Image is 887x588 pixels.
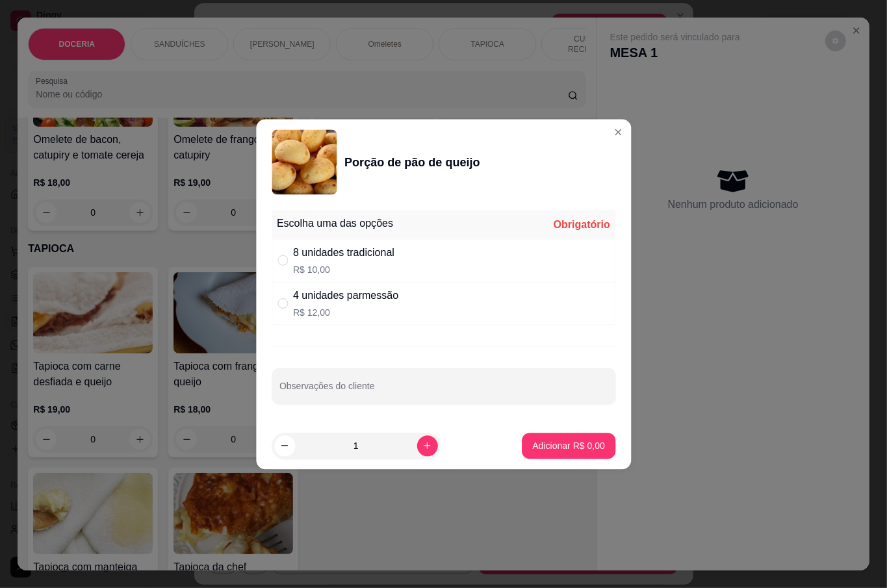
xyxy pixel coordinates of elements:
[522,433,615,459] button: Adicionar R$ 0,00
[274,435,295,456] button: decrease-product-quantity
[293,262,394,275] p: R$ 10,00
[532,439,605,452] p: Adicionar R$ 0,00
[293,287,398,303] div: 4 unidades parmessão
[279,385,608,398] input: Observações do cliente
[277,215,393,231] div: Escolha uma das opções
[272,129,337,194] img: product-image
[554,216,610,232] div: Obrigatório
[293,244,394,260] div: 8 unidades tradicional
[293,306,398,319] p: R$ 12,00
[417,435,437,456] button: increase-product-quantity
[344,153,480,171] div: Porção de pão de queijo
[608,121,628,142] button: Close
